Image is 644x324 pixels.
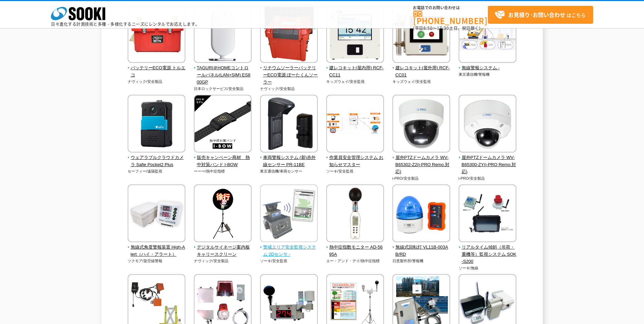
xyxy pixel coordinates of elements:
img: バッテリーECO電源 トルエコ [128,5,185,65]
a: 建レコキット(屋内用) RCF-CC11 [326,58,384,78]
span: ウェアラブルクラウドカメラ Safie Pocket2 Plus [128,154,186,168]
img: 無線式角度警報装置 High-Alert（ハイ・アラート） [128,184,185,244]
span: 建レコキット(屋外用) RCF-CC01 [392,65,450,79]
p: 東京通信機/警報機 [459,72,517,77]
strong: お見積り･お問い合わせ [508,11,565,19]
p: 日本ロックサービス/安全製品 [194,86,252,92]
img: 販売キャンペーン商材 熱中対策バンド I-BOW [194,95,252,154]
a: ウェアラブルクラウドカメラ Safie Pocket2 Plus [128,148,186,168]
a: 車両警報システム (新)赤外線センサー PR-11BE [260,148,318,168]
a: 無線式角度警報装置 High-Alert（ハイ・アラート） [128,237,186,258]
img: リチウムソーラーバッテリーECO電源 ぽーたくんソーラー [260,5,318,65]
a: リアルタイム傾斜（吊荷・重機等）監視システム SOK-S200 [459,237,517,265]
span: お電話でのお問い合わせは [413,6,488,10]
a: 無線警報システム - [459,58,517,72]
a: 警戒エリア安全監視システム 2Dセンサ - [260,237,318,258]
span: 車両警報システム (新)赤外線センサー PR-11BE [260,154,318,168]
p: ナヴィック/安全製品 [128,79,186,85]
span: 作業員安全管理システム お知らせマスター [326,154,384,168]
p: ナヴィック/安全製品 [260,86,318,92]
a: TAGURI＠HOMEコントロールパネル(LAN+SIM) ES800GP [194,58,252,86]
span: 建レコキット(屋内用) RCF-CC11 [326,65,384,79]
a: 作業員安全管理システム お知らせマスター [326,148,384,168]
img: 作業員安全管理システム お知らせマスター [326,95,384,154]
span: TAGURI＠HOMEコントロールパネル(LAN+SIM) ES800GP [194,65,252,86]
img: 熱中症指数モニター AD-5695A [326,184,384,244]
a: 熱中症指数モニター AD-5695A [326,237,384,258]
a: デジタルサイネージ案内板 キャリースクリーン [194,237,252,258]
a: 建レコキット(屋外用) RCF-CC01 [392,58,450,78]
span: 17:30 [437,25,449,31]
span: (平日 ～ 土日、祝日除く) [413,25,480,31]
span: 無線式角度警報装置 High-Alert（ハイ・アラート） [128,244,186,258]
span: 屋外PTZドームカメラ WV-B65300-ZY(i-PRO Remo.対応) [459,154,517,175]
span: リアルタイム傾斜（吊荷・重機等）監視システム SOK-S200 [459,244,517,265]
p: ソーキ/安全監視 [326,168,384,174]
span: 無線式回転灯 VL11B-003AB/RD [392,244,450,258]
span: 屋外PTZドームカメラ WV-B65302-Z2(i-PRO Remo.対応) [392,154,450,175]
span: 熱中症指数モニター AD-5695A [326,244,384,258]
p: キッズウェイ/安全監視 [392,79,450,85]
img: 警戒エリア安全監視システム 2Dセンサ - [260,184,318,244]
img: 車両警報システム (新)赤外線センサー PR-11BE [260,95,318,154]
a: バッテリーECO電源 トルエコ [128,58,186,78]
img: 無線式回転灯 VL11B-003AB/RD [392,184,450,244]
p: ツクモア/架空線警報 [128,258,186,264]
span: リチウムソーラーバッテリーECO電源 ぽーたくんソーラー [260,65,318,86]
p: ーーー/熱中症指標 [194,168,252,174]
span: 販売キャンペーン商材 熱中対策バンド I-BOW [194,154,252,168]
img: 無線警報システム - [459,5,516,65]
a: 屋外PTZドームカメラ WV-B65302-Z2(i-PRO Remo.対応) [392,148,450,175]
p: ソーキ/無線 [459,265,517,271]
span: デジタルサイネージ案内板 キャリースクリーン [194,244,252,258]
a: リチウムソーラーバッテリーECO電源 ぽーたくんソーラー [260,58,318,86]
a: お見積り･お問い合わせはこちら [488,6,593,24]
img: 屋外PTZドームカメラ WV-B65302-Z2(i-PRO Remo.対応) [392,95,450,154]
a: [PHONE_NUMBER] [413,11,488,24]
img: ウェアラブルクラウドカメラ Safie Pocket2 Plus [128,95,185,154]
img: TAGURI＠HOMEコントロールパネル(LAN+SIM) ES800GP [194,5,252,65]
p: 日恵製作所/警報機 [392,258,450,264]
a: 販売キャンペーン商材 熱中対策バンド I-BOW [194,148,252,168]
p: ソーキ/安全監視 [260,258,318,264]
p: キッズウェイ/安全監視 [326,79,384,85]
p: エー・アンド・デイ/熱中症指標 [326,258,384,264]
span: 警戒エリア安全監視システム 2Dセンサ - [260,244,318,258]
p: セーフィー/遠隔監視 [128,168,186,174]
img: デジタルサイネージ案内板 キャリースクリーン [194,184,252,244]
span: バッテリーECO電源 トルエコ [128,65,186,79]
p: 東京通信機/車両センサー [260,168,318,174]
a: 無線式回転灯 VL11B-003AB/RD [392,237,450,258]
p: i-PRO/安全製品 [459,176,517,181]
a: 屋外PTZドームカメラ WV-B65300-ZY(i-PRO Remo.対応) [459,148,517,175]
img: リアルタイム傾斜（吊荷・重機等）監視システム SOK-S200 [459,184,516,244]
img: 建レコキット(屋内用) RCF-CC11 [326,5,384,65]
span: 8:50 [423,25,433,31]
span: はこちら [495,10,586,20]
p: i-PRO/安全製品 [392,176,450,181]
span: 無線警報システム - [459,65,517,72]
img: 屋外PTZドームカメラ WV-B65300-ZY(i-PRO Remo.対応) [459,95,516,154]
p: ナヴィック/安全製品 [194,258,252,264]
img: 建レコキット(屋外用) RCF-CC01 [392,5,450,65]
p: 日々進化する計測技術と多種・多様化するニーズにレンタルでお応えします。 [51,22,200,26]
